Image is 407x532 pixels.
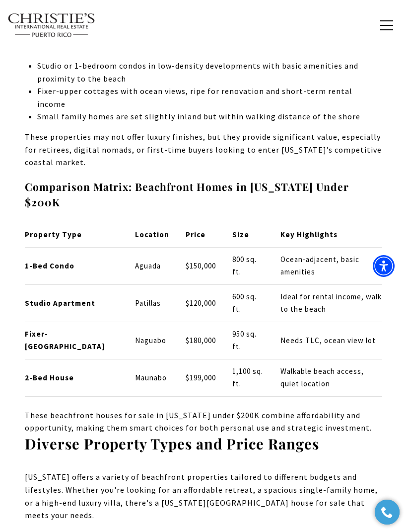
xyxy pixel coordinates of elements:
[7,13,96,38] img: Christie's International Real Estate text transparent background
[25,434,319,453] strong: Diverse Property Types and Price Ranges
[127,247,177,284] td: Aguada
[25,298,95,308] strong: Studio Apartment
[374,11,400,40] button: button
[224,322,272,359] td: 950 sq. ft.
[177,247,224,284] td: $150,000
[177,322,224,359] td: $180,000
[272,322,382,359] td: Needs TLC, ocean view lot
[25,261,74,270] strong: 1-Bed Condo
[127,322,177,359] td: Naguabo
[224,359,272,396] td: 1,100 sq. ft.
[224,284,272,322] td: 600 sq. ft.
[37,85,382,110] p: Fixer-upper cottages with ocean views, ripe for renovation and short-term rental income
[127,223,177,247] th: Location
[272,359,382,396] td: Walkable beach access, quiet location
[25,409,382,435] p: These beachfront houses for sale in [US_STATE] under $200K combine affordability and opportunity,...
[25,131,382,169] p: These properties may not offer luxury finishes, but they provide significant value, especially fo...
[177,359,224,396] td: $199,000
[127,284,177,322] td: Patillas
[177,223,224,247] th: Price
[37,60,382,85] p: Studio or 1-bedroom condos in low-density developments with basic amenities and proximity to the ...
[25,373,74,382] strong: 2-Bed House
[25,223,127,247] th: Property Type
[373,255,395,277] div: Accessibility Menu
[177,284,224,322] td: $120,000
[224,223,272,247] th: Size
[272,223,382,247] th: Key Highlights
[272,284,382,322] td: Ideal for rental income, walk to the beach
[272,247,382,284] td: Ocean-adjacent, basic amenities
[25,329,105,351] strong: Fixer-[GEOGRAPHIC_DATA]
[224,247,272,284] td: 800 sq. ft.
[37,110,382,123] p: Small family homes are set slightly inland but within walking distance of the shore
[25,179,349,209] strong: Comparison Matrix: Beachfront Homes in [US_STATE] Under $200K
[127,359,177,396] td: Maunabo
[25,471,382,522] p: [US_STATE] offers a variety of beachfront properties tailored to different budgets and lifestyles...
